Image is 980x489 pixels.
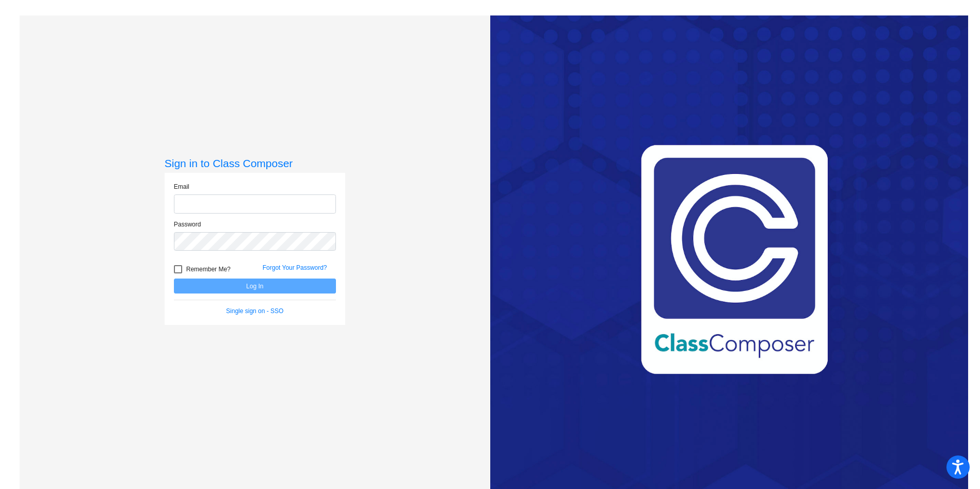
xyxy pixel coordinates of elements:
button: Log In [174,279,336,294]
h3: Sign in to Class Composer [165,157,345,170]
span: Remember Me? [186,263,231,275]
a: Forgot Your Password? [263,264,327,271]
a: Single sign on - SSO [226,307,283,315]
label: Email [174,182,189,191]
label: Password [174,220,201,229]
